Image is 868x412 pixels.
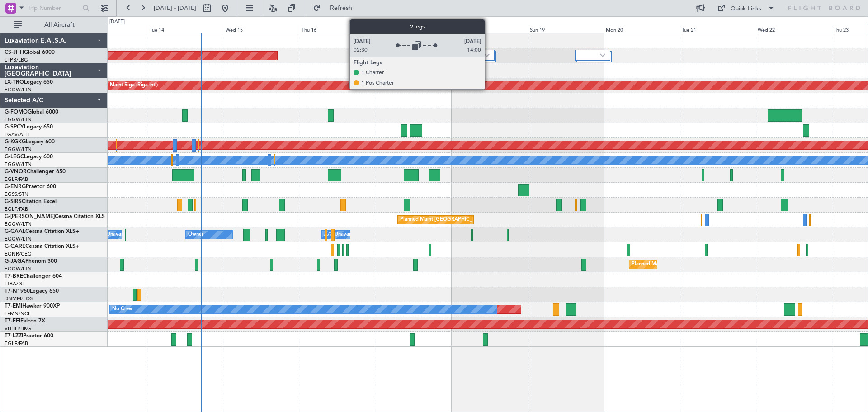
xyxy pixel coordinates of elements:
div: Planned Maint [GEOGRAPHIC_DATA] ([GEOGRAPHIC_DATA]) [632,258,774,271]
div: Sat 18 [452,25,528,33]
a: G-GARECessna Citation XLS+ [5,244,79,249]
span: G-SPCY [5,124,24,130]
a: EGGW/LTN [5,161,32,168]
a: EGLF/FAB [5,176,28,183]
span: G-GAAL [5,229,25,234]
span: G-VNOR [5,169,27,175]
div: Thu 16 [300,25,376,33]
div: Mon 20 [604,25,680,33]
a: T7-FFIFalcon 7X [5,318,45,324]
a: EGGW/LTN [5,221,32,227]
a: G-SIRSCitation Excel [5,199,57,204]
a: T7-N1960Legacy 650 [5,289,59,294]
div: A/C Unavailable [96,228,134,242]
span: T7-LZZI [5,333,23,339]
div: Quick Links [731,5,761,14]
span: All Aircraft [24,22,95,28]
div: Tue 14 [148,25,224,33]
div: Wed 22 [756,25,832,33]
a: EGGW/LTN [5,86,32,93]
div: Tue 21 [680,25,756,33]
a: G-SPCYLegacy 650 [5,124,53,130]
a: T7-LZZIPraetor 600 [5,333,53,339]
button: Refresh [309,1,363,15]
a: G-JAGAPhenom 300 [5,259,57,264]
span: [DATE] - [DATE] [154,4,196,12]
button: All Aircraft [10,18,98,32]
a: LX-TROLegacy 650 [5,80,53,85]
div: Fri 17 [376,25,452,33]
span: LX-TRO [5,80,24,85]
a: EGGW/LTN [5,146,32,153]
div: Planned Maint Riga (Riga Intl) [90,79,158,92]
a: VHHH/HKG [5,325,31,332]
a: EGGW/LTN [5,265,32,272]
div: Owner [188,228,203,242]
span: G-LEGC [5,154,24,160]
div: No Crew [112,303,133,316]
a: T7-BREChallenger 604 [5,274,62,279]
span: CS-JHH [5,50,24,55]
a: G-FOMOGlobal 6000 [5,109,58,115]
input: Trip Number [28,1,80,15]
a: EGGW/LTN [5,236,32,242]
span: G-[PERSON_NAME] [5,214,55,219]
span: T7-N1960 [5,289,30,294]
a: T7-EMIHawker 900XP [5,303,60,309]
span: G-ENRG [5,184,26,189]
a: G-KGKGLegacy 600 [5,139,55,145]
span: T7-FFI [5,318,20,324]
a: EGGW/LTN [5,116,32,123]
a: LFMN/NCE [5,310,31,317]
span: Refresh [322,5,360,11]
div: Wed 15 [224,25,300,33]
span: G-GARE [5,244,25,249]
span: G-JAGA [5,259,25,264]
div: Sun 19 [528,25,604,33]
span: T7-BRE [5,274,23,279]
a: LFPB/LBG [5,57,28,63]
span: G-FOMO [5,109,28,115]
button: Quick Links [712,1,779,15]
a: G-[PERSON_NAME]Cessna Citation XLS [5,214,105,219]
a: G-ENRGPraetor 600 [5,184,56,189]
div: Planned Maint [GEOGRAPHIC_DATA] ([GEOGRAPHIC_DATA]) [400,213,542,227]
a: G-VNORChallenger 650 [5,169,66,175]
div: A/C Unavailable [324,228,362,242]
a: EGSS/STN [5,191,28,198]
img: arrow-gray.svg [484,53,490,57]
a: EGLF/FAB [5,206,28,213]
span: G-SIRS [5,199,22,204]
a: EGLF/FAB [5,340,28,347]
div: [DATE] [109,18,125,26]
span: G-KGKG [5,139,26,145]
a: EGNR/CEG [5,251,32,257]
a: G-GAALCessna Citation XLS+ [5,229,79,234]
a: LTBA/ISL [5,280,25,287]
a: CS-JHHGlobal 6000 [5,50,55,55]
div: Mon 13 [72,25,148,33]
a: LGAV/ATH [5,131,29,138]
a: DNMM/LOS [5,295,33,302]
a: G-LEGCLegacy 600 [5,154,53,160]
img: arrow-gray.svg [600,53,605,57]
span: T7-EMI [5,303,22,309]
